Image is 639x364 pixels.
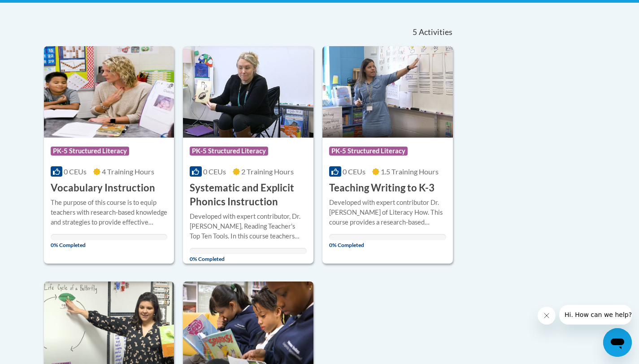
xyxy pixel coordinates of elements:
[190,181,307,209] h3: Systematic and Explicit Phonics Instruction
[603,328,632,357] iframe: Button to launch messaging window
[203,167,226,176] span: 0 CEUs
[51,147,129,156] span: PK-5 Structured Literacy
[102,167,154,176] span: 4 Training Hours
[419,27,452,37] span: Activities
[322,46,453,138] img: Course Logo
[329,147,408,156] span: PK-5 Structured Literacy
[241,167,294,176] span: 2 Training Hours
[329,181,435,195] h3: Teaching Writing to K-3
[538,307,556,325] iframe: Close message
[44,46,174,263] a: Course LogoPK-5 Structured Literacy0 CEUs4 Training Hours Vocabulary InstructionThe purpose of th...
[381,167,439,176] span: 1.5 Training Hours
[44,46,174,138] img: Course Logo
[190,147,268,156] span: PK-5 Structured Literacy
[183,46,313,263] a: Course LogoPK-5 Structured Literacy0 CEUs2 Training Hours Systematic and Explicit Phonics Instruc...
[343,167,365,176] span: 0 CEUs
[322,46,453,263] a: Course LogoPK-5 Structured Literacy0 CEUs1.5 Training Hours Teaching Writing to K-3Developed with...
[183,46,313,138] img: Course Logo
[413,27,417,37] span: 5
[51,181,155,195] h3: Vocabulary Instruction
[64,167,87,176] span: 0 CEUs
[329,198,446,227] div: Developed with expert contributor Dr. [PERSON_NAME] of Literacy How. This course provides a resea...
[559,305,632,325] iframe: Message from company
[190,212,307,241] div: Developed with expert contributor, Dr. [PERSON_NAME], Reading Teacher's Top Ten Tools. In this co...
[51,198,168,227] div: The purpose of this course is to equip teachers with research-based knowledge and strategies to p...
